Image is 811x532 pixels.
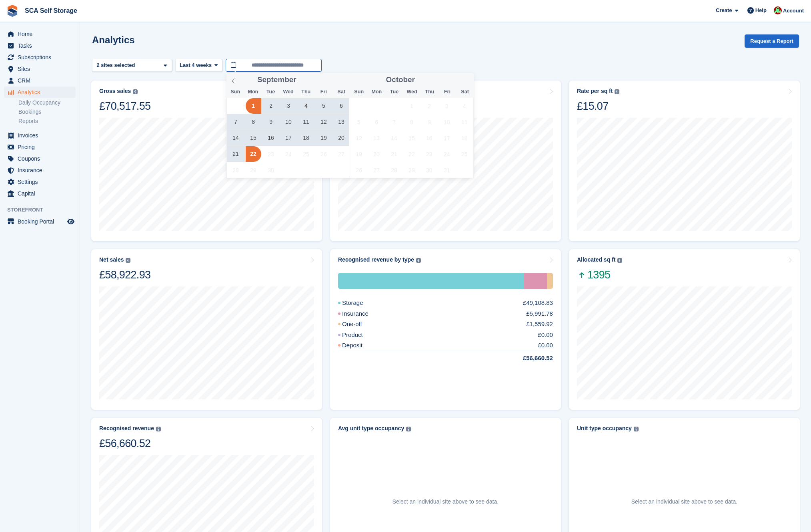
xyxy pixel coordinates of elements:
a: menu [4,40,76,51]
span: Tue [385,89,403,95]
span: September 3, 2025 [281,98,296,114]
div: £1,559.92 [526,320,553,329]
span: September 6, 2025 [333,98,349,114]
span: Sun [226,89,244,95]
span: Wed [403,89,421,95]
span: 1395 [577,268,622,282]
div: £70,517.55 [99,99,150,113]
span: October 5, 2025 [351,114,367,130]
a: Bookings [18,108,76,116]
span: October 9, 2025 [421,114,437,130]
div: Recognised revenue by type [338,256,414,263]
span: Fri [439,89,456,95]
span: October 27, 2025 [368,162,384,178]
img: stora-icon-8386f47178a22dfd0bd8f6a31ec36ba5ce8667c1dd55bd0f319d3a0aa187defe.svg [6,5,18,17]
div: 2 sites selected [95,61,138,69]
span: September 16, 2025 [263,130,279,146]
h2: Analytics [92,34,135,45]
a: menu [4,63,76,75]
span: September 19, 2025 [316,130,331,146]
span: October 14, 2025 [386,130,402,146]
span: October 13, 2025 [368,130,384,146]
span: Pricing [18,141,66,153]
span: October 4, 2025 [457,98,472,114]
span: September 29, 2025 [246,162,261,178]
img: icon-info-grey-7440780725fd019a000dd9b08b2336e03edf1995a4989e88bcd33f0948082b44.svg [156,427,161,431]
span: Last 4 weeks [180,61,212,69]
span: Mon [244,89,262,95]
span: September 2, 2025 [263,98,279,114]
span: September 21, 2025 [228,146,244,162]
div: £56,660.52 [504,354,553,363]
span: Wed [280,89,297,95]
button: Last 4 weeks [175,59,222,72]
span: Sites [18,63,66,75]
span: October 16, 2025 [421,130,437,146]
span: Help [755,6,767,14]
div: £0.00 [538,341,553,350]
span: Sat [456,89,474,95]
span: September 25, 2025 [298,146,314,162]
input: Year [415,76,440,84]
p: Select an individual site above to see data. [631,498,737,506]
span: CRM [18,75,66,86]
span: September 8, 2025 [246,114,261,130]
img: icon-info-grey-7440780725fd019a000dd9b08b2336e03edf1995a4989e88bcd33f0948082b44.svg [634,427,639,431]
img: icon-info-grey-7440780725fd019a000dd9b08b2336e03edf1995a4989e88bcd33f0948082b44.svg [126,258,130,263]
span: September 14, 2025 [228,130,244,146]
a: Daily Occupancy [18,99,76,107]
div: £56,660.52 [99,437,161,450]
div: Allocated sq ft [577,256,615,263]
a: menu [4,176,76,187]
img: icon-info-grey-7440780725fd019a000dd9b08b2336e03edf1995a4989e88bcd33f0948082b44.svg [133,89,138,94]
div: £0.00 [538,330,553,340]
span: Insurance [18,165,66,176]
div: Insurance [338,309,388,318]
a: SCA Self Storage [22,4,80,17]
div: £49,108.83 [523,298,553,308]
button: Request a Report [745,34,799,48]
span: September 5, 2025 [316,98,331,114]
span: October 28, 2025 [386,162,402,178]
span: October 12, 2025 [351,130,367,146]
div: £58,922.93 [99,268,150,282]
span: Fri [315,89,332,95]
span: Mon [368,89,385,95]
span: October 6, 2025 [368,114,384,130]
div: One-off [547,273,553,289]
a: menu [4,153,76,164]
span: October 20, 2025 [368,146,384,162]
div: £15.07 [577,99,619,113]
span: September 9, 2025 [263,114,279,130]
span: October 2, 2025 [421,98,437,114]
div: Rate per sq ft [577,88,613,95]
span: October 19, 2025 [351,146,367,162]
a: menu [4,165,76,176]
span: September 18, 2025 [298,130,314,146]
span: September 4, 2025 [298,98,314,114]
a: menu [4,28,76,40]
span: October 26, 2025 [351,162,367,178]
span: Subscriptions [18,52,66,63]
span: October 8, 2025 [404,114,419,130]
span: September 1, 2025 [246,98,261,114]
span: September 24, 2025 [281,146,296,162]
div: Product [338,330,382,340]
img: icon-info-grey-7440780725fd019a000dd9b08b2336e03edf1995a4989e88bcd33f0948082b44.svg [615,89,619,94]
span: October 22, 2025 [404,146,419,162]
a: menu [4,188,76,199]
span: Storefront [7,206,80,214]
a: menu [4,75,76,86]
a: menu [4,216,76,227]
a: menu [4,130,76,141]
span: October [386,76,415,84]
span: September 13, 2025 [333,114,349,130]
span: October 25, 2025 [457,146,472,162]
span: September 20, 2025 [333,130,349,146]
div: Unit type occupancy [577,425,632,432]
span: October 17, 2025 [439,130,455,146]
span: October 10, 2025 [439,114,455,130]
span: September 23, 2025 [263,146,279,162]
a: Preview store [66,217,76,226]
span: October 23, 2025 [421,146,437,162]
